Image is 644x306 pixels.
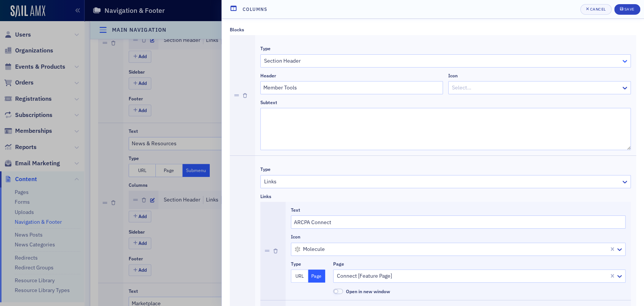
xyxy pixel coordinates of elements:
span: Open in new window [346,288,390,294]
button: Cancel [580,4,612,15]
div: Header [260,73,276,78]
div: Subtext [260,100,277,105]
div: Text [291,207,300,213]
div: Type [260,166,271,172]
button: URL [291,269,308,283]
div: Type [291,261,301,267]
div: Links [260,194,271,199]
span: Open in new window [333,289,343,294]
button: Save [614,4,640,15]
h4: Columns [243,6,267,12]
div: Cancel [590,7,606,11]
div: Type [260,46,271,51]
div: Blocks [230,27,244,32]
div: Save [624,7,634,11]
button: Page [308,269,326,283]
div: Icon [291,234,300,240]
div: Page [333,261,344,267]
div: Icon [448,73,458,78]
